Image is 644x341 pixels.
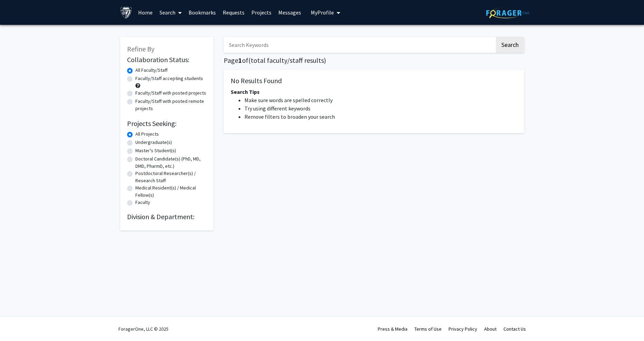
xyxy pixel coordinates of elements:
a: Home [135,0,156,25]
a: Bookmarks [185,0,219,25]
label: Faculty [135,199,150,206]
h2: Division & Department: [127,213,206,221]
nav: Page navigation [224,140,524,156]
label: Undergraduate(s) [135,139,172,146]
a: Messages [275,0,305,25]
label: Faculty/Staff accepting students [135,75,203,82]
a: Search [156,0,185,25]
li: Try using different keywords [244,104,517,113]
label: Faculty/Staff with posted projects [135,89,206,97]
label: All Faculty/Staff [135,67,167,74]
a: Privacy Policy [449,326,477,332]
a: Terms of Use [414,326,442,332]
span: Search Tips [231,88,260,95]
div: ForagerOne, LLC © 2025 [118,317,169,341]
a: Projects [248,0,275,25]
img: Johns Hopkins University Logo [120,7,132,19]
h5: No Results Found [231,77,517,85]
label: Doctoral Candidate(s) (PhD, MD, DMD, PharmD, etc.) [135,155,206,170]
img: ForagerOne Logo [486,8,529,18]
h2: Projects Seeking: [127,119,206,128]
label: Faculty/Staff with posted remote projects [135,98,206,112]
button: Search [496,37,524,53]
span: 1 [238,56,242,65]
span: Refine By [127,45,154,53]
li: Make sure words are spelled correctly [244,96,517,104]
a: About [484,326,497,332]
label: Master's Student(s) [135,147,176,154]
a: Contact Us [503,326,526,332]
a: Press & Media [378,326,407,332]
label: All Projects [135,130,159,138]
h2: Collaboration Status: [127,56,206,64]
li: Remove filters to broaden your search [244,113,517,121]
label: Postdoctoral Researcher(s) / Research Staff [135,170,206,184]
span: My Profile [311,9,334,16]
a: Requests [219,0,248,25]
input: Search Keywords [224,37,495,53]
h1: Page of ( total faculty/staff results) [224,56,524,65]
label: Medical Resident(s) / Medical Fellow(s) [135,184,206,199]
